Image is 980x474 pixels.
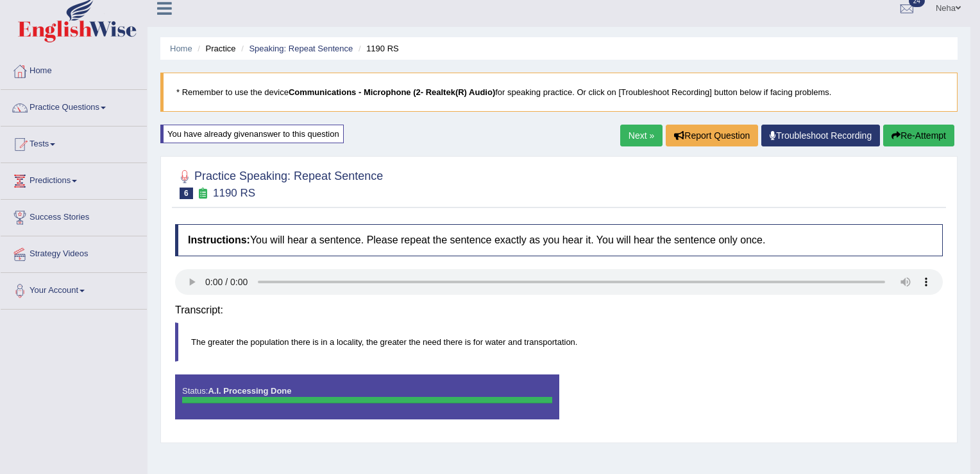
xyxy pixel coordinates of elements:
[160,125,344,143] div: You have already given answer to this question
[196,188,210,200] small: Exam occurring question
[175,304,943,316] h4: Transcript:
[1,273,147,305] a: Your Account
[761,125,880,146] a: Troubleshoot Recording
[883,125,954,146] button: Re-Attempt
[170,44,192,53] a: Home
[289,87,495,97] b: Communications - Microphone (2- Realtek(R) Audio)
[1,90,147,122] a: Practice Questions
[175,322,943,362] blockquote: The greater the population there is in a locality, the greater the need there is for water and tr...
[194,42,235,55] li: Practice
[620,125,663,146] a: Next »
[249,44,353,53] a: Speaking: Repeat Sentence
[160,73,958,112] blockquote: * Remember to use the device for speaking practice. Or click on [Troubleshoot Recording] button b...
[1,200,147,232] a: Success Stories
[175,167,383,199] h2: Practice Speaking: Repeat Sentence
[213,187,255,199] small: 1190 RS
[1,127,147,159] a: Tests
[1,53,147,85] a: Home
[175,374,559,419] div: Status:
[1,236,147,268] a: Strategy Videos
[175,224,943,256] h4: You will hear a sentence. Please repeat the sentence exactly as you hear it. You will hear the se...
[208,386,291,396] strong: A.I. Processing Done
[666,125,758,146] button: Report Question
[180,188,193,199] span: 6
[355,42,399,55] li: 1190 RS
[188,234,250,245] b: Instructions:
[1,163,147,195] a: Predictions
